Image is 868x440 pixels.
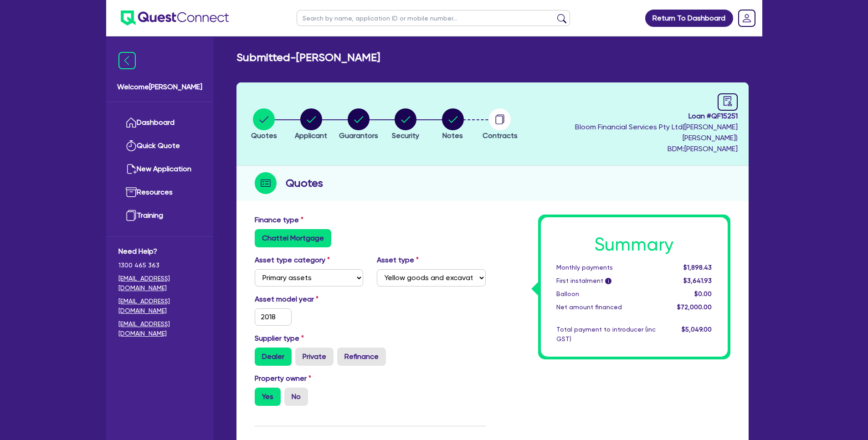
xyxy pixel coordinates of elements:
span: Contracts [483,131,518,140]
a: [EMAIL_ADDRESS][DOMAIN_NAME] [118,297,201,316]
button: Contracts [482,108,518,142]
label: Asset type [377,255,419,266]
span: Quotes [251,131,277,140]
label: Asset type category [255,255,330,266]
label: Asset model year [248,294,370,305]
span: 1300 465 363 [118,261,201,270]
div: Total payment to introducer (inc GST) [550,325,663,344]
a: Quick Quote [118,134,201,158]
span: Security [392,131,419,140]
a: New Application [118,158,201,181]
a: Training [118,204,201,227]
span: Loan # QF15251 [526,111,737,122]
div: Net amount financed [550,302,663,312]
img: quick-quote [126,140,137,151]
a: Resources [118,181,201,204]
label: Private [295,348,334,366]
a: Dropdown toggle [735,6,759,30]
label: Property owner [255,373,311,384]
h1: Summary [556,234,712,256]
label: Refinance [337,348,386,366]
label: Finance type [255,215,303,225]
label: Chattel Mortgage [255,229,331,247]
a: [EMAIL_ADDRESS][DOMAIN_NAME] [118,274,201,293]
label: No [284,388,308,406]
span: Need Help? [118,246,201,257]
img: training [126,210,137,221]
a: Return To Dashboard [645,10,733,27]
a: [EMAIL_ADDRESS][DOMAIN_NAME] [118,319,201,338]
img: step-icon [255,172,277,194]
button: Security [391,108,420,142]
a: audit [718,93,738,111]
span: $5,049.00 [682,326,712,333]
div: Monthly payments [550,263,663,272]
span: $3,641.93 [683,277,712,284]
img: new-application [126,164,137,174]
img: quest-connect-logo-blue [121,10,229,26]
div: First instalment [550,276,663,286]
span: Bloom Financial Services Pty Ltd ( [PERSON_NAME] [PERSON_NAME] ) [575,123,738,142]
label: Supplier type [255,333,304,344]
img: resources [126,187,137,198]
span: audit [723,96,733,106]
h2: Submitted - [PERSON_NAME] [236,51,380,64]
span: Applicant [295,131,327,140]
input: Search by name, application ID or mobile number... [297,10,570,26]
span: $72,000.00 [677,303,712,311]
span: Welcome [PERSON_NAME] [117,82,202,92]
h2: Quotes [286,175,323,191]
button: Notes [442,108,464,142]
label: Yes [255,388,281,406]
button: Guarantors [339,108,379,142]
label: Dealer [255,348,292,366]
button: Quotes [251,108,277,142]
span: i [605,278,611,284]
span: Guarantors [339,131,378,140]
span: $0.00 [694,290,712,297]
img: icon-menu-close [118,52,136,69]
a: Dashboard [118,111,201,134]
button: Applicant [294,108,328,142]
div: Balloon [550,289,663,299]
span: $1,898.43 [683,264,712,271]
span: BDM: [PERSON_NAME] [526,143,737,154]
span: Notes [442,131,463,140]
